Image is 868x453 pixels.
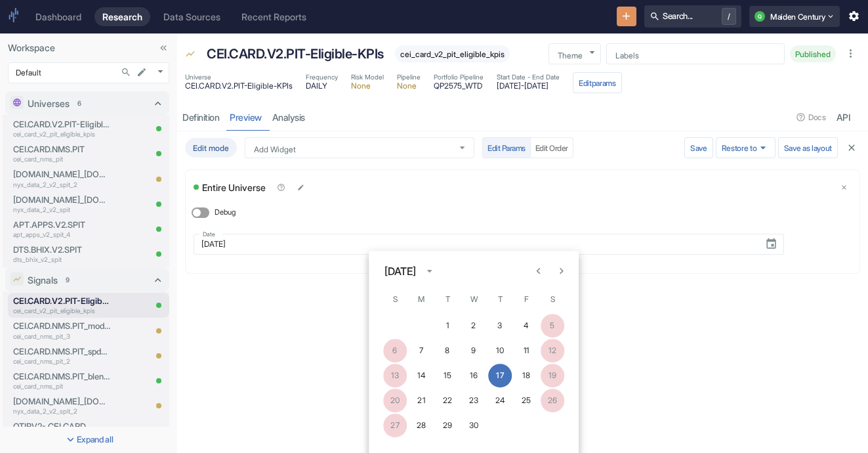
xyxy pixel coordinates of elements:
[514,339,538,362] button: 11
[28,273,58,287] p: Signals
[530,137,573,158] button: Edit Order
[13,370,110,383] p: CEI.CARD.NMS.PIT_blendeddeltascore
[13,205,110,215] p: nyx_data_2_v2_spit
[13,118,110,139] a: CEI.CARD.V2.PIT-Eligible-KPIscei_card_v2_pit_eligible_kpis
[455,140,470,155] button: Open
[203,41,387,67] div: CEI.CARD.V2.PIT-Eligible-KPIs
[395,49,510,59] span: cei_card_v2_pit_eligible_kpis
[185,49,196,62] span: Signal
[13,395,110,408] p: [DOMAIN_NAME]_[DOMAIN_NAME]
[13,118,110,131] p: CEI.CARD.V2.PIT-Eligible-KPIs
[306,72,338,82] span: Frequency
[409,286,433,313] span: Monday
[488,314,512,337] button: 3
[514,286,538,313] span: Friday
[488,286,512,313] span: Thursday
[13,168,110,181] p: [DOMAIN_NAME]_[DOMAIN_NAME] - 2
[749,6,840,27] button: QMaiden Century
[351,72,384,82] span: Risk Model
[13,332,110,341] p: cei_card_nms_pit_3
[13,129,110,139] p: cei_card_v2_pit_eligible_kpis
[185,72,293,82] span: Universe
[617,7,637,27] button: New Resource
[488,339,512,362] button: 10
[351,82,384,90] span: None
[462,286,486,313] span: Wednesday
[754,11,765,22] div: Q
[117,64,134,81] button: Search...
[102,11,142,22] div: Research
[13,345,110,366] a: CEI.CARD.NMS.PIT_spdeltascorecei_card_nms_pit_2
[13,381,110,391] p: cei_card_nms_pit
[13,320,110,332] p: CEI.CARD.NMS.PIT_modelweighteddeltascore
[436,389,459,412] button: 22
[462,339,486,362] button: 9
[409,414,433,437] button: 28
[13,219,110,231] p: APT.APPS.V2.SPIT
[13,420,110,441] a: QTIPV2- CEI CARDqtipv2_cei_card
[13,194,110,215] a: [DOMAIN_NAME]_[DOMAIN_NAME]nyx_data_2_v2_spit
[13,244,110,256] p: DTS.BHIX.V2.SPIT
[573,72,622,93] button: Editparams
[497,72,560,82] span: Start Date - End Date
[13,295,110,316] a: CEI.CARD.V2.PIT-Eligible-KPIscei_card_v2_pit_eligible_kpis
[462,389,486,412] button: 23
[13,356,110,366] p: cei_card_nms_pit_2
[294,181,308,194] button: Edit Widget Name
[13,219,110,240] a: APT.APPS.V2.SPITapt_apps_v2_spit_4
[94,7,150,26] a: Research
[267,104,310,131] a: analysis
[13,143,110,164] a: CEI.CARD.NMS.PITcei_card_nms_pit
[13,345,110,358] p: CEI.CARD.NMS.PIT_spdeltascore
[133,64,150,81] button: edit
[306,82,338,90] span: DAILY
[73,98,86,108] span: 6
[436,364,459,387] button: 15
[8,41,169,54] p: Workspace
[529,262,548,281] button: Previous month
[234,7,314,26] a: Recent Reports
[420,262,439,281] button: calendar view is open, switch to year view
[409,364,433,387] button: 14
[13,370,110,391] a: CEI.CARD.NMS.PIT_blendeddeltascorecei_card_nms_pit
[13,180,110,190] p: nyx_data_2_v2_spit_2
[397,82,421,90] span: None
[541,286,564,313] span: Saturday
[177,104,868,131] div: resource tabs
[436,339,459,362] button: 8
[13,395,110,416] a: [DOMAIN_NAME]_[DOMAIN_NAME]nyx_data_2_v2_spit_2
[644,5,741,28] button: Search.../
[497,82,560,90] span: [DATE] - [DATE]
[215,207,236,218] span: Debug
[13,244,110,265] a: DTS.BHIX.V2.SPITdts_bhix_v2_spit
[13,406,110,416] p: nyx_data_2_v2_spit_2
[241,11,306,22] div: Recent Reports
[409,389,433,412] button: 21
[436,286,459,313] span: Tuesday
[552,262,571,281] button: Next month
[482,137,531,158] button: Edit Params
[514,389,538,412] button: 25
[13,306,110,316] p: cei_card_v2_pit_eligible_kpis
[514,364,538,387] button: 18
[13,154,110,164] p: cei_card_nms_pit
[185,143,237,153] span: Edit mode
[760,232,783,255] button: Choose date, selected date is Apr 17, 2025
[13,230,110,240] p: apt_apps_v2_spit_4
[397,72,421,82] span: Pipeline
[28,7,89,26] a: Dashboard
[384,263,416,279] div: [DATE]
[203,230,215,238] label: Date
[716,137,775,158] button: Restore to
[182,112,219,123] div: Definition
[13,194,110,206] p: [DOMAIN_NAME]_[DOMAIN_NAME]
[35,11,81,22] div: Dashboard
[224,104,267,131] a: preview
[155,39,172,56] button: Collapse Sidebar
[409,339,433,362] button: 7
[436,414,459,437] button: 29
[13,420,110,433] p: QTIPV2- CEI CARD
[837,181,852,195] button: delete
[5,91,169,115] div: Universes6
[207,44,384,64] p: CEI.CARD.V2.PIT-Eligible-KPIs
